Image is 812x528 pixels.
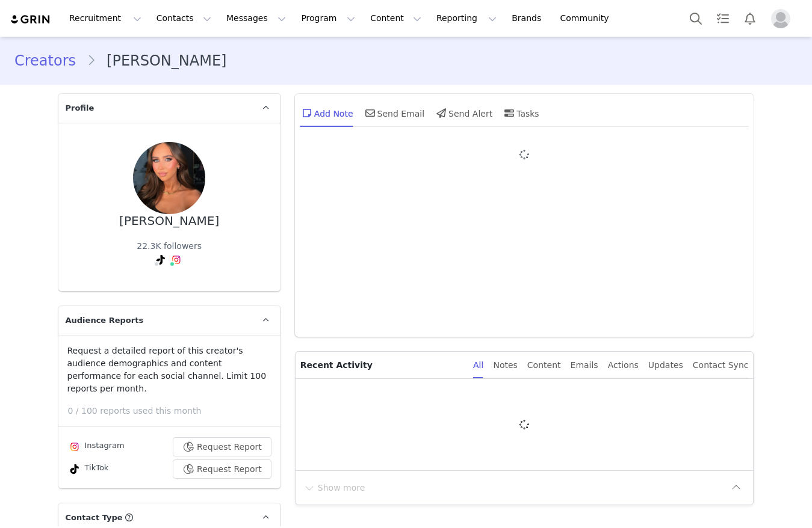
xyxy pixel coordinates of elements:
[737,5,763,32] button: Notifications
[473,352,483,379] div: All
[119,214,219,228] div: [PERSON_NAME]
[173,459,271,479] button: Request Report
[70,442,79,452] img: instagram.svg
[764,9,802,28] button: Profile
[66,512,123,524] span: Contact Type
[429,5,504,32] button: Reporting
[133,142,205,214] img: ac8e7637-5a6d-4178-8db1-901415dbc56a.jpg
[683,5,709,32] button: Search
[10,14,52,25] img: grin logo
[710,5,736,32] a: Tasks
[219,5,293,32] button: Messages
[149,5,218,32] button: Contacts
[553,5,622,32] a: Community
[66,102,95,114] span: Profile
[363,99,425,127] div: Send Email
[502,99,539,127] div: Tasks
[67,345,271,395] p: Request a detailed report of this creator's audience demographics and content performance for eac...
[67,462,109,476] div: TikTok
[363,5,429,32] button: Content
[173,437,271,456] button: Request Report
[504,5,552,32] a: Brands
[493,352,517,379] div: Notes
[434,99,492,127] div: Send Alert
[648,352,683,379] div: Updates
[68,405,280,417] p: 0 / 100 reports used this month
[14,50,87,72] a: Creators
[771,9,790,28] img: placeholder-profile.jpg
[527,352,561,379] div: Content
[67,440,125,454] div: Instagram
[571,352,598,379] div: Emails
[294,5,362,32] button: Program
[62,5,149,32] button: Recruitment
[608,352,639,379] div: Actions
[66,315,144,327] span: Audience Reports
[172,255,181,265] img: instagram.svg
[137,240,202,253] div: 22.3K followers
[300,99,353,127] div: Add Note
[303,478,366,497] button: Show more
[300,352,463,378] p: Recent Activity
[693,352,749,379] div: Contact Sync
